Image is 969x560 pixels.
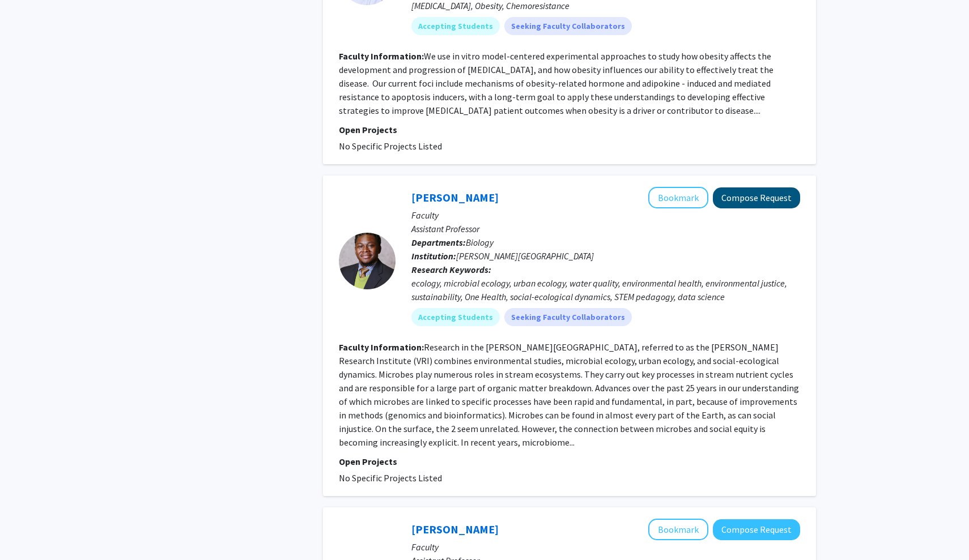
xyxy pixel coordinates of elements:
b: Departments: [411,237,466,248]
button: Compose Request to Jacob Harrison [713,519,800,540]
div: ecology, microbial ecology, urban ecology, water quality, environmental health, environmental jus... [411,276,800,303]
span: Biology [466,237,494,248]
mat-chip: Seeking Faculty Collaborators [504,17,632,35]
iframe: Chat [8,509,48,552]
mat-chip: Accepting Students [411,308,500,326]
span: [PERSON_NAME][GEOGRAPHIC_DATA] [456,250,594,262]
p: Open Projects [339,123,800,136]
a: [PERSON_NAME] [411,190,499,204]
b: Research Keywords: [411,264,491,275]
p: Open Projects [339,455,800,468]
b: Faculty Information: [339,50,424,62]
a: [PERSON_NAME] [411,522,499,536]
b: Institution: [411,250,456,262]
fg-read-more: We use in vitro model-centered experimental approaches to study how obesity affects the developme... [339,50,773,116]
p: Assistant Professor [411,222,800,236]
p: Faculty [411,208,800,222]
span: No Specific Projects Listed [339,140,442,152]
button: Compose Request to Ethell Vereen, Jr. [713,187,800,208]
button: Add Jacob Harrison to Bookmarks [648,519,708,540]
fg-read-more: Research in the [PERSON_NAME][GEOGRAPHIC_DATA], referred to as the [PERSON_NAME] Research Institu... [339,341,799,448]
b: Faculty Information: [339,341,424,353]
mat-chip: Accepting Students [411,17,500,35]
mat-chip: Seeking Faculty Collaborators [504,308,632,326]
p: Faculty [411,540,800,554]
span: No Specific Projects Listed [339,472,442,484]
button: Add Ethell Vereen, Jr. to Bookmarks [648,187,708,208]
